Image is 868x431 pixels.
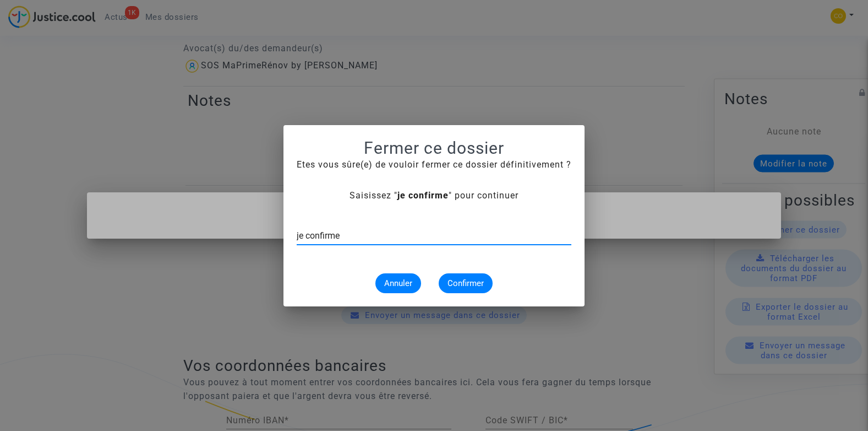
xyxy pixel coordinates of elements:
[297,138,571,158] h1: Fermer ce dossier
[439,273,493,293] button: Confirmer
[375,273,421,293] button: Annuler
[297,159,571,170] span: Etes vous sûre(e) de vouloir fermer ce dossier définitivement ?
[397,190,449,201] b: je confirme
[297,189,571,202] div: Saisissez " " pour continuer
[384,278,412,288] span: Annuler
[447,278,484,288] span: Confirmer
